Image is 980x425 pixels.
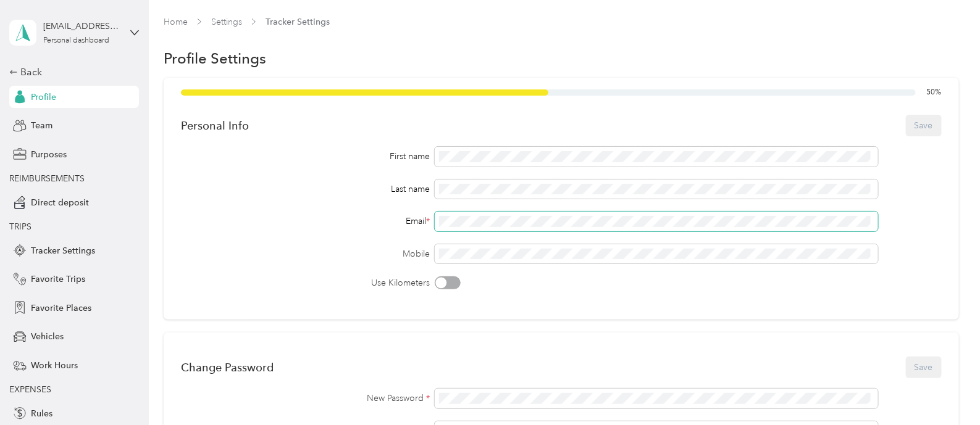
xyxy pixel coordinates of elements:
[31,244,95,257] span: Tracker Settings
[266,15,330,28] span: Tracker Settings
[43,20,120,33] div: [EMAIL_ADDRESS][DOMAIN_NAME]
[31,119,52,132] span: Team
[9,384,51,395] span: EXPENSES
[43,37,109,44] div: Personal dashboard
[181,247,430,260] label: Mobile
[9,221,31,232] span: TRIPS
[31,359,78,372] span: Work Hours
[927,87,942,98] span: 50 %
[181,392,430,405] label: New Password
[181,183,430,196] div: Last name
[31,407,52,420] span: Rules
[911,356,980,425] iframe: Everlance-gr Chat Button Frame
[31,302,91,315] span: Favorite Places
[211,17,242,27] a: Settings
[9,173,85,184] span: REIMBURSEMENTS
[31,273,85,286] span: Favorite Trips
[31,148,67,161] span: Purposes
[9,65,133,80] div: Back
[181,276,430,289] label: Use Kilometers
[31,196,89,209] span: Direct deposit
[164,52,266,65] h1: Profile Settings
[181,361,274,374] div: Change Password
[181,150,430,163] div: First name
[181,119,249,132] div: Personal Info
[164,17,188,27] a: Home
[181,215,430,228] div: Email
[31,330,64,343] span: Vehicles
[31,91,56,104] span: Profile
